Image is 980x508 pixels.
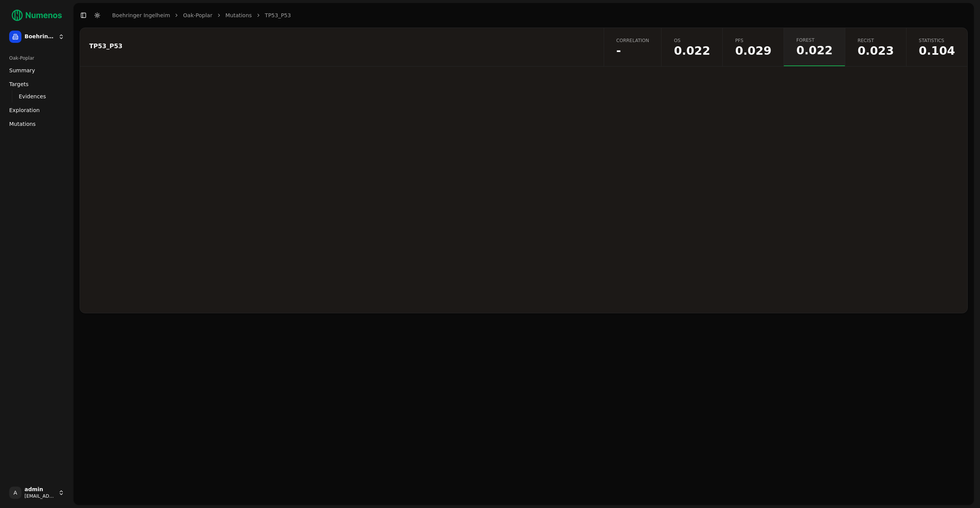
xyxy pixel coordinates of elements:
button: Aadmin[EMAIL_ADDRESS] [6,484,67,502]
a: Oak-Poplar [183,11,212,19]
a: Statistics0.104 [906,28,967,66]
span: PFS [735,37,771,44]
a: Targets [6,78,67,90]
span: 0.023 [857,45,894,57]
span: admin [24,486,55,493]
span: Summary [9,67,35,74]
button: Boehringer Ingelheim [6,28,67,46]
a: Summary [6,64,67,77]
a: Recist0.023 [845,28,906,66]
a: TP53_P53 [265,11,291,19]
a: PFS0.029 [722,28,784,66]
span: 0.022 [796,45,833,56]
span: A [9,487,21,499]
span: [EMAIL_ADDRESS] [24,493,55,499]
span: Correlation [616,37,649,44]
span: Evidences [19,93,46,100]
span: 0.104 [919,45,955,57]
span: Forest [796,37,833,43]
span: - [616,45,649,57]
button: Toggle Dark Mode [92,10,103,21]
a: Evidences [16,91,58,102]
div: TP53_P53 [89,43,592,49]
span: Recist [857,37,894,44]
a: Mutations [225,11,252,19]
span: 0.029 [735,45,771,57]
span: Mutations [9,120,36,128]
div: Oak-Poplar [6,52,67,64]
button: Toggle Sidebar [78,10,89,21]
a: Correlation- [604,28,661,66]
a: Exploration [6,104,67,116]
span: Boehringer Ingelheim [24,33,55,40]
span: Statistics [919,37,955,44]
a: Mutations [6,118,67,130]
img: Numenos [6,6,67,24]
span: Exploration [9,106,40,114]
a: Forest0.022 [784,28,845,66]
span: 0.022 [674,45,710,57]
span: OS [674,37,710,44]
a: Boehringer Ingelheim [112,11,170,19]
nav: breadcrumb [112,11,291,19]
a: OS0.022 [661,28,722,66]
span: Targets [9,80,29,88]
